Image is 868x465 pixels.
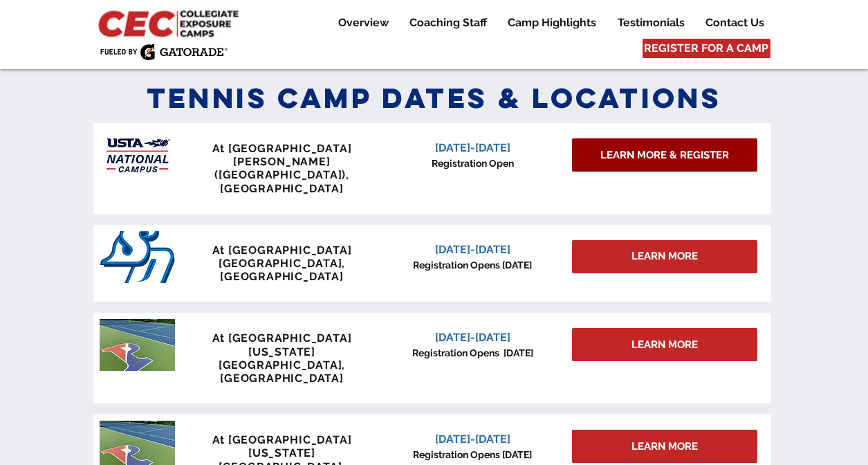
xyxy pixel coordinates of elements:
a: REGISTER FOR A CAMP [643,39,770,58]
p: Camp Highlights [501,15,603,31]
span: At [GEOGRAPHIC_DATA][US_STATE] [212,331,352,358]
img: USTA Campus image_edited.jpg [100,129,175,181]
a: Contact Us [695,15,774,31]
p: Contact Us [699,15,771,31]
p: Testimonials [611,15,692,31]
span: LEARN MORE [631,439,698,454]
a: Overview [328,15,398,31]
span: At [GEOGRAPHIC_DATA][US_STATE] [212,433,352,459]
span: Registration Opens [DATE] [413,449,532,460]
span: [DATE]-[DATE] [435,243,510,256]
span: [GEOGRAPHIC_DATA], [GEOGRAPHIC_DATA] [219,257,345,283]
span: Tennis Camp Dates & Locations [147,80,722,116]
a: Testimonials [607,15,694,31]
span: Registration Opens [DATE] [412,347,533,358]
span: [DATE]-[DATE] [435,432,510,446]
span: Registration Opens [DATE] [413,259,532,271]
p: Overview [331,15,396,31]
span: LEARN MORE [631,249,698,264]
div: LEARN MORE [572,240,757,273]
p: Coaching Staff [403,15,494,31]
span: [DATE]-[DATE] [435,331,510,344]
a: Camp Highlights [497,15,607,31]
span: LEARN MORE & REGISTER [600,148,729,163]
img: CEC Logo Primary_edited.jpg [95,7,245,39]
span: REGISTER FOR A CAMP [644,41,768,56]
span: At [GEOGRAPHIC_DATA] [212,244,352,257]
a: LEARN MORE [572,328,757,361]
a: LEARN MORE & REGISTER [572,138,757,172]
span: [PERSON_NAME] ([GEOGRAPHIC_DATA]), [GEOGRAPHIC_DATA] [214,155,349,194]
a: Coaching Staff [399,15,497,31]
span: LEARN MORE [631,338,698,352]
a: LEARN MORE [572,430,757,463]
img: penn tennis courts with logo.jpeg [100,319,175,371]
span: [GEOGRAPHIC_DATA], [GEOGRAPHIC_DATA] [219,358,345,385]
span: [DATE]-[DATE] [435,141,510,154]
span: At [GEOGRAPHIC_DATA] [212,142,352,155]
nav: Site [317,15,774,31]
img: San_Diego_Toreros_logo.png [100,231,175,283]
img: Fueled by Gatorade.png [100,44,228,60]
span: Registration Open [432,158,514,169]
